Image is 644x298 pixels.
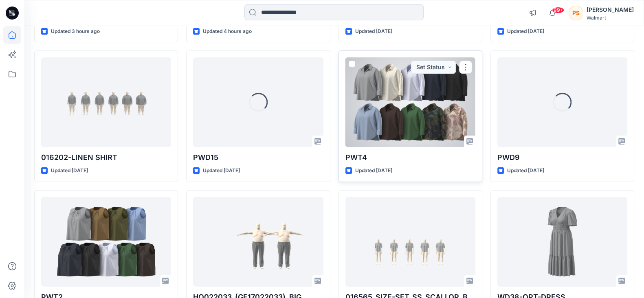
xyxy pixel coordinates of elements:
p: Updated [DATE] [355,27,392,36]
p: Updated [DATE] [203,167,240,175]
div: [PERSON_NAME] [587,5,634,15]
a: 016202-LINEN SHIRT [41,57,171,147]
p: PWD9 [497,152,627,163]
a: 016565_SIZE-SET_SS_SCALLOP_BUTTON_DOWN [345,197,475,287]
p: 016202-LINEN SHIRT [41,152,171,163]
p: Updated [DATE] [51,167,88,175]
div: Walmart [587,15,634,21]
a: HQ022033_(GE17022033)_BIG [193,197,323,287]
a: PWT2 [41,197,171,287]
a: PWT4 [345,57,475,147]
p: Updated [DATE] [507,167,544,175]
p: Updated 3 hours ago [51,27,100,36]
p: Updated [DATE] [355,167,392,175]
a: WD38-OPT-DRESS [497,197,627,287]
p: Updated 4 hours ago [203,27,252,36]
div: PS [569,6,583,20]
span: 99+ [552,7,564,13]
p: PWD15 [193,152,323,163]
p: PWT4 [345,152,475,163]
p: Updated [DATE] [507,27,544,36]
